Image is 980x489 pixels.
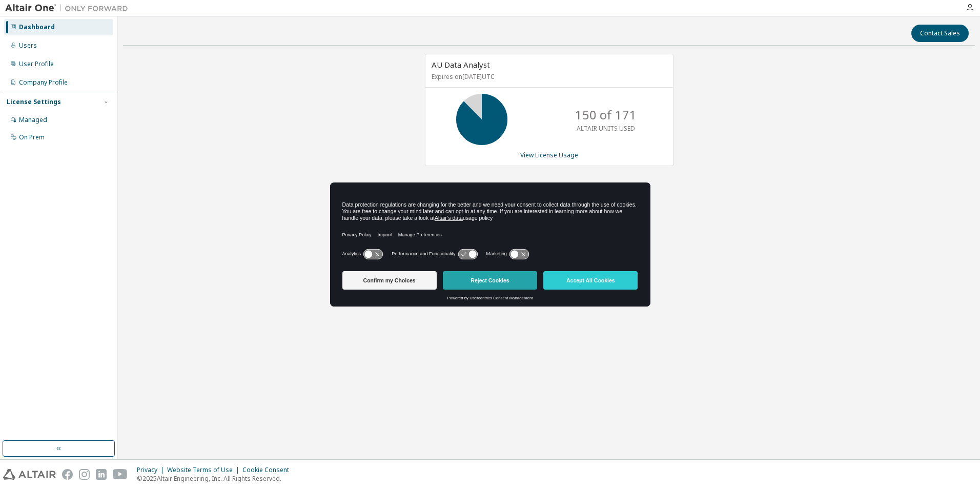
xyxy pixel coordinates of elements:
div: Managed [19,116,47,124]
a: View License Usage [520,151,578,159]
button: Contact Sales [911,25,969,42]
div: Users [19,42,37,50]
div: Cookie Consent [242,466,295,474]
img: altair_logo.svg [3,469,56,480]
div: User Profile [19,60,54,68]
div: Company Profile [19,78,68,87]
p: © 2025 Altair Engineering, Inc. All Rights Reserved. [137,474,295,483]
div: Privacy [137,466,167,474]
img: youtube.svg [113,469,128,480]
p: ALTAIR UNITS USED [577,124,635,133]
img: facebook.svg [62,469,73,480]
span: AU Data Analyst [432,59,490,70]
p: Expires on [DATE] UTC [432,72,664,81]
div: Dashboard [19,23,55,31]
div: Website Terms of Use [167,466,242,474]
img: Altair One [5,3,133,13]
div: License Settings [7,98,61,106]
p: 150 of 171 [575,106,637,124]
img: linkedin.svg [96,469,107,480]
img: instagram.svg [79,469,90,480]
div: On Prem [19,133,45,141]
